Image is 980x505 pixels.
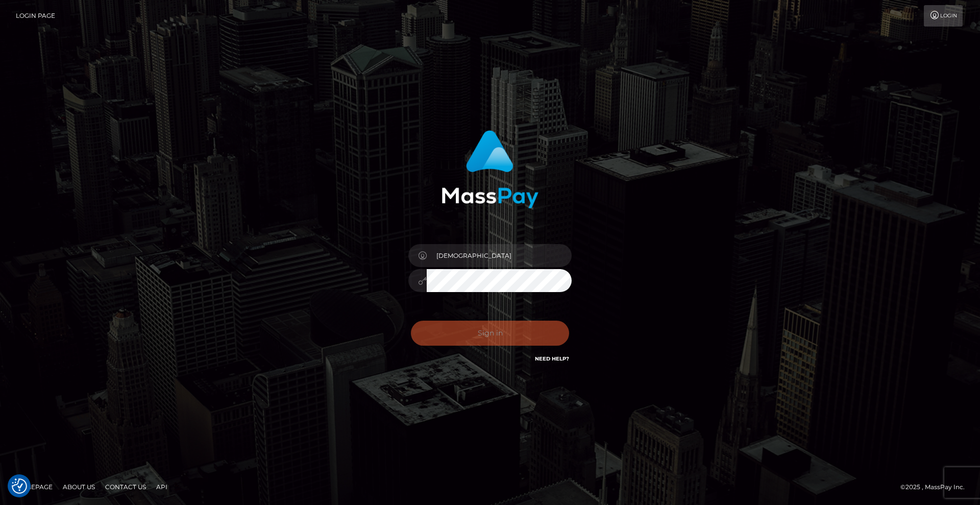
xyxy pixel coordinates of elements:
[59,479,99,495] a: About Us
[442,130,538,208] img: MassPay Login
[900,482,972,493] div: © 2025 , MassPay Inc.
[535,355,569,362] a: Need Help?
[152,479,171,495] a: API
[12,478,27,494] button: Consent Preferences
[101,479,150,495] a: Contact Us
[924,5,963,27] a: Login
[16,5,55,27] a: Login Page
[11,479,57,495] a: Homepage
[427,244,572,267] input: Username...
[12,478,27,494] img: Revisit consent button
